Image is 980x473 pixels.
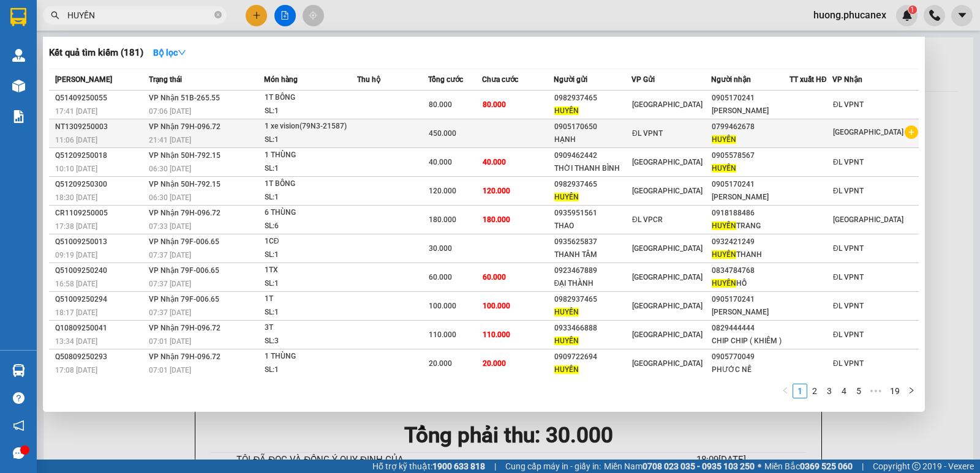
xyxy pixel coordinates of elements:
div: SL: 1 [265,191,356,204]
span: 60.000 [483,273,506,281]
span: 21:41 [DATE] [149,136,191,144]
span: [GEOGRAPHIC_DATA] [632,302,703,310]
div: 1CĐ [265,235,356,248]
b: [DOMAIN_NAME] [103,47,168,56]
li: Next Page [904,384,919,398]
span: [GEOGRAPHIC_DATA] [632,187,703,195]
div: Q51009250013 [55,236,145,248]
span: 06:30 [DATE] [149,165,191,173]
span: ĐL VPCR [632,215,663,224]
span: plus-circle [905,125,918,139]
span: down [178,48,186,57]
a: 4 [837,384,851,398]
span: 30.000 [429,244,452,253]
span: 13:34 [DATE] [55,337,97,346]
span: 180.000 [483,215,510,224]
div: 0909462442 [554,149,631,162]
a: 19 [886,384,903,398]
li: 5 [851,384,866,398]
span: VP Nhận 79H-096.72 [149,209,221,217]
li: Previous Page [778,384,793,398]
div: HẠNH [554,133,631,146]
span: ĐL VPNT [632,129,663,138]
span: 80.000 [483,100,506,109]
div: 1T BÔNG [265,91,356,105]
span: HUYỀN [712,222,736,230]
div: 0909722694 [554,351,631,363]
span: 18:17 [DATE] [55,308,97,317]
span: HUYỀN [712,135,736,144]
a: 2 [808,384,821,398]
li: (c) 2017 [103,58,168,73]
div: SL: 1 [265,277,356,291]
div: SL: 1 [265,248,356,262]
div: THAO [554,220,631,233]
span: 07:01 [DATE] [149,366,191,374]
span: HUYỀN [554,308,579,316]
span: 40.000 [429,158,452,166]
span: 17:38 [DATE] [55,222,97,231]
span: VP Nhận 79H-096.72 [149,122,221,131]
div: Q51009250294 [55,293,145,306]
span: ĐL VPNT [833,273,864,281]
span: HUYỀN [712,279,736,288]
span: 07:37 [DATE] [149,280,191,288]
div: THỜI THANH BÌNH [554,162,631,175]
div: SL: 1 [265,363,356,377]
div: ĐẠI THÀNH [554,277,631,290]
div: Q51009250240 [55,264,145,277]
div: CHIP CHIP ( KHIÊM ) [712,335,789,348]
a: 3 [823,384,836,398]
img: warehouse-icon [12,49,25,62]
span: close-circle [214,11,222,18]
span: 07:33 [DATE] [149,222,191,231]
div: SL: 1 [265,162,356,176]
b: Phúc An Express [15,79,64,158]
div: 0799462678 [712,121,789,133]
span: HUYỀN [554,365,579,374]
div: 0982937465 [554,92,631,105]
span: 09:19 [DATE] [55,251,97,259]
div: Q51209250300 [55,178,145,191]
span: VP Nhận 79H-096.72 [149,352,221,361]
span: VP Nhận [832,75,862,84]
span: 20.000 [429,359,452,368]
a: 1 [793,384,807,398]
span: Trạng thái [149,75,182,84]
span: [GEOGRAPHIC_DATA] [632,330,703,339]
span: TT xuất HĐ [790,75,827,84]
span: [GEOGRAPHIC_DATA] [632,158,703,166]
li: 4 [837,384,851,398]
span: 450.000 [429,129,456,138]
span: [GEOGRAPHIC_DATA] [833,215,903,224]
img: logo.jpg [133,15,162,45]
div: SL: 1 [265,105,356,118]
span: question-circle [13,392,24,404]
div: 0933466888 [554,322,631,335]
div: SL: 1 [265,133,356,147]
span: HUYỀN [554,106,579,115]
div: 0829444444 [712,322,789,335]
div: 0935951561 [554,207,631,220]
span: 07:06 [DATE] [149,107,191,116]
span: HUYỀN [712,164,736,173]
div: PHƯỚC NẾ [712,363,789,376]
a: 5 [852,384,865,398]
span: Thu hộ [357,75,380,84]
div: 0834784768 [712,264,789,277]
span: 07:37 [DATE] [149,308,191,317]
div: THANH [712,248,789,261]
div: 0982937465 [554,178,631,191]
span: 17:08 [DATE] [55,366,97,374]
div: 0923467889 [554,264,631,277]
input: Tìm tên, số ĐT hoặc mã đơn [67,9,212,22]
img: logo.jpg [15,15,77,76]
div: 1 THÙNG [265,149,356,162]
span: VP Nhận 50H-792.15 [149,151,221,160]
span: 06:30 [DATE] [149,193,191,202]
div: 0905770049 [712,351,789,363]
div: SL: 3 [265,335,356,348]
div: 1 THÙNG [265,350,356,363]
span: VP Nhận 79F-006.65 [149,295,219,304]
img: warehouse-icon [12,80,25,92]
